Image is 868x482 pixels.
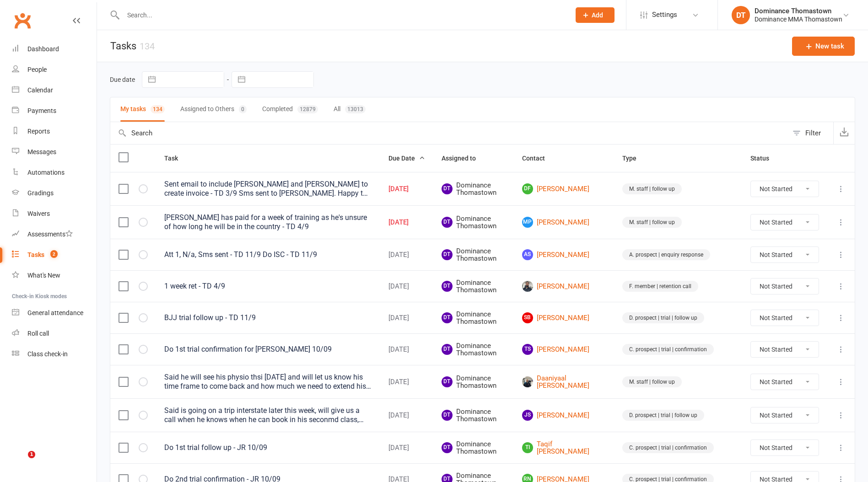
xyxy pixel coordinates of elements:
[12,183,97,204] a: Gradings
[522,312,533,323] span: SB
[12,245,97,265] a: Tasks 2
[522,183,533,194] span: DF
[442,279,506,294] span: Dominance Thomastown
[442,247,506,262] span: Dominance Thomastown
[27,148,56,155] div: Messages
[27,189,54,197] div: Gradings
[522,155,555,162] span: Contact
[27,86,53,94] div: Calendar
[164,345,372,354] div: Do 1st trial confirmation for [PERSON_NAME] 10/09
[442,342,506,357] span: Dominance Thomastown
[388,251,425,259] div: [DATE]
[12,59,97,80] a: People
[12,204,97,224] a: Waivers
[442,376,453,387] span: DT
[750,155,779,162] span: Status
[622,249,710,260] div: A. prospect | enquiry response
[27,210,50,217] div: Waivers
[12,80,97,101] a: Calendar
[522,217,533,228] span: MP
[622,442,714,453] div: C. prospect | trial | confirmation
[164,213,372,231] div: [PERSON_NAME] has paid for a week of training as he's unsure of how long he will be in the countr...
[522,344,533,355] span: TS
[27,230,73,238] div: Assessments
[12,323,97,344] a: Roll call
[592,11,603,19] span: Add
[788,122,833,144] button: Filter
[442,183,453,194] span: DT
[522,410,606,421] a: JS[PERSON_NAME]
[522,440,606,455] a: TITaqif [PERSON_NAME]
[388,219,425,226] div: [DATE]
[522,410,533,421] span: JS
[755,7,842,15] div: Dominance Thomastown
[622,183,682,194] div: M. staff | follow up
[442,249,453,260] span: DT
[522,375,606,390] a: Daaniyaal [PERSON_NAME]
[442,155,486,162] span: Assigned to
[622,376,682,387] div: M. staff | follow up
[110,76,135,83] label: Due date
[164,406,372,424] div: Said is going on a trip interstate later this week, will give us a call when he knows when he can...
[622,217,682,228] div: M. staff | follow up
[12,265,97,286] a: What's New
[388,155,425,162] span: Due Date
[522,183,606,194] a: DF[PERSON_NAME]
[27,251,44,258] div: Tasks
[27,330,49,337] div: Roll call
[27,66,47,73] div: People
[297,105,318,113] div: 12879
[110,122,788,144] input: Search
[442,281,453,292] span: DT
[576,7,615,23] button: Add
[622,155,647,162] span: Type
[792,37,855,56] button: New task
[442,408,506,423] span: Dominance Thomastown
[388,378,425,386] div: [DATE]
[388,314,425,322] div: [DATE]
[27,45,59,53] div: Dashboard
[12,142,97,162] a: Messages
[522,217,606,228] a: MP[PERSON_NAME]
[262,97,318,122] button: Completed12879
[442,153,486,164] button: Assigned to
[164,282,372,291] div: 1 week ret - TD 4/9
[622,153,647,164] button: Type
[388,153,425,164] button: Due Date
[388,346,425,353] div: [DATE]
[164,180,372,198] div: Sent email to include [PERSON_NAME] and [PERSON_NAME] to create invoice - TD 3/9 Sms sent to [PER...
[805,128,821,139] div: Filter
[345,105,366,113] div: 13013
[522,312,606,323] a: SB[PERSON_NAME]
[12,162,97,183] a: Automations
[164,313,372,322] div: BJJ trial follow up - TD 11/9
[442,440,506,455] span: Dominance Thomastown
[12,121,97,142] a: Reports
[9,451,31,473] iframe: Intercom live chat
[522,376,533,387] img: Daaniyaal Smail
[522,153,555,164] button: Contact
[27,128,50,135] div: Reports
[442,375,506,390] span: Dominance Thomastown
[12,303,97,323] a: General attendance kiosk mode
[12,101,97,121] a: Payments
[120,9,564,21] input: Search...
[522,249,606,260] a: AS[PERSON_NAME]
[164,443,372,452] div: Do 1st trial follow up - JR 10/09
[522,442,533,453] span: TI
[622,344,714,355] div: C. prospect | trial | confirmation
[388,283,425,290] div: [DATE]
[27,169,65,176] div: Automations
[50,250,58,258] span: 2
[442,182,506,197] span: Dominance Thomastown
[12,344,97,364] a: Class kiosk mode
[442,311,506,326] span: Dominance Thomastown
[522,249,533,260] span: AS
[120,97,165,122] button: My tasks134
[164,155,188,162] span: Task
[27,350,68,358] div: Class check-in
[442,410,453,421] span: DT
[140,41,155,52] div: 134
[11,9,34,32] a: Clubworx
[442,442,453,453] span: DT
